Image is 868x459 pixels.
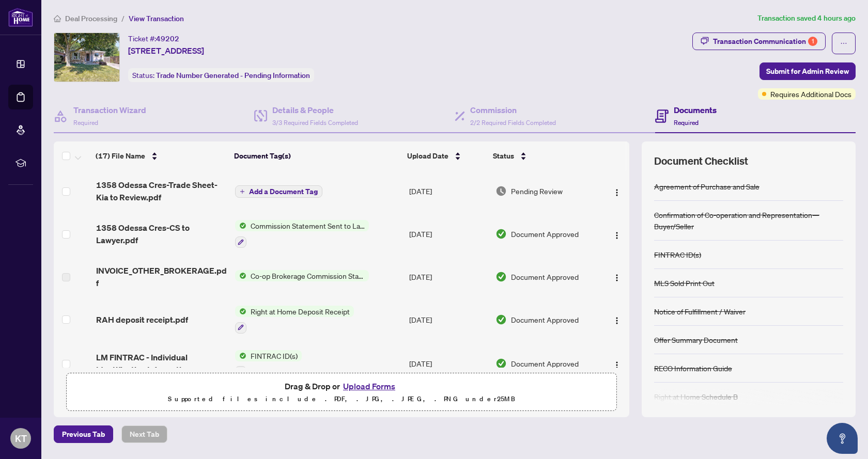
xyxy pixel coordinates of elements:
[285,379,398,393] span: Drag & Drop or
[827,423,858,454] button: Open asap
[96,179,227,203] span: 1358 Odessa Cres-Trade Sheet-Kia to Review.pdf
[54,33,119,82] img: IMG-W12333927_1.jpg
[405,170,491,212] td: [DATE]
[840,40,847,47] span: ellipsis
[67,373,616,411] span: Drag & Drop orUpload FormsSupported files include .PDF, .JPG, .JPEG, .PNG under25MB
[96,313,188,326] span: RAH deposit receipt.pdf
[235,270,369,281] button: Status IconCo-op Brokerage Commission Statement
[511,185,563,197] span: Pending Review
[156,34,179,43] span: 49202
[609,183,625,199] button: Logo
[96,264,227,289] span: INVOICE_OTHER_BROKERAGE.pdf
[808,37,817,46] div: 1
[121,12,125,24] li: /
[654,362,732,374] div: RECO Information Guide
[54,15,61,22] span: home
[495,271,507,282] img: Document Status
[156,71,310,80] span: Trade Number Generated - Pending Information
[405,297,491,342] td: [DATE]
[511,358,579,369] span: Document Approved
[235,220,246,231] img: Status Icon
[129,14,184,23] span: View Transaction
[654,334,738,345] div: Offer Summary Document
[65,14,117,23] span: Deal Processing
[405,212,491,256] td: [DATE]
[96,221,227,246] span: 1358 Odessa Cres-CS to Lawyer.pdf
[407,150,448,162] span: Upload Date
[246,350,302,361] span: FINTRAC ID(s)
[246,270,369,281] span: Co-op Brokerage Commission Statement
[246,220,369,231] span: Commission Statement Sent to Lawyer
[613,231,621,240] img: Logo
[470,119,556,126] span: 2/2 Required Fields Completed
[692,33,826,50] button: Transaction Communication1
[654,154,748,168] span: Document Checklist
[73,393,610,405] p: Supported files include .PDF, .JPG, .JPEG, .PNG under 25 MB
[235,185,322,198] button: Add a Document Tag
[613,188,621,197] img: Logo
[495,228,507,240] img: Document Status
[511,271,579,282] span: Document Approved
[73,104,146,116] h4: Transaction Wizard
[493,150,514,162] span: Status
[760,62,856,80] button: Submit for Admin Review
[770,88,851,100] span: Requires Additional Docs
[609,226,625,242] button: Logo
[235,306,354,334] button: Status IconRight at Home Deposit Receipt
[654,209,843,232] div: Confirmation of Co-operation and Representation—Buyer/Seller
[757,12,856,24] article: Transaction saved 4 hours ago
[654,181,760,192] div: Agreement of Purchase and Sale
[609,311,625,328] button: Logo
[340,379,398,393] button: Upload Forms
[91,141,230,170] th: (17) File Name
[62,426,105,442] span: Previous Tab
[495,185,507,197] img: Document Status
[121,425,167,443] button: Next Tab
[495,358,507,369] img: Document Status
[654,249,701,260] div: FINTRAC ID(s)
[230,141,403,170] th: Document Tag(s)
[128,33,179,44] div: Ticket #:
[489,141,596,170] th: Status
[713,33,817,50] div: Transaction Communication
[128,68,314,82] div: Status:
[15,431,27,446] span: KT
[511,314,579,325] span: Document Approved
[495,314,507,325] img: Document Status
[674,119,699,126] span: Required
[613,316,621,325] img: Logo
[654,306,746,317] div: Notice of Fulfillment / Waiver
[403,141,489,170] th: Upload Date
[235,306,246,317] img: Status Icon
[96,150,145,162] span: (17) File Name
[249,188,318,195] span: Add a Document Tag
[511,228,579,240] span: Document Approved
[609,268,625,285] button: Logo
[240,189,245,194] span: plus
[609,355,625,372] button: Logo
[674,104,717,116] h4: Documents
[613,274,621,282] img: Logo
[235,270,246,281] img: Status Icon
[654,277,715,289] div: MLS Sold Print Out
[235,350,302,378] button: Status IconFINTRAC ID(s)
[272,104,358,116] h4: Details & People
[405,256,491,297] td: [DATE]
[235,220,369,248] button: Status IconCommission Statement Sent to Lawyer
[128,44,204,57] span: [STREET_ADDRESS]
[235,350,246,361] img: Status Icon
[272,119,358,126] span: 3/3 Required Fields Completed
[613,361,621,369] img: Logo
[470,104,556,116] h4: Commission
[405,342,491,386] td: [DATE]
[54,425,113,443] button: Previous Tab
[73,119,98,126] span: Required
[8,8,33,27] img: logo
[766,63,849,80] span: Submit for Admin Review
[96,351,227,376] span: LM FINTRAC - Individual Identification Information Record.pdf
[246,306,354,317] span: Right at Home Deposit Receipt
[235,185,322,198] button: Add a Document Tag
